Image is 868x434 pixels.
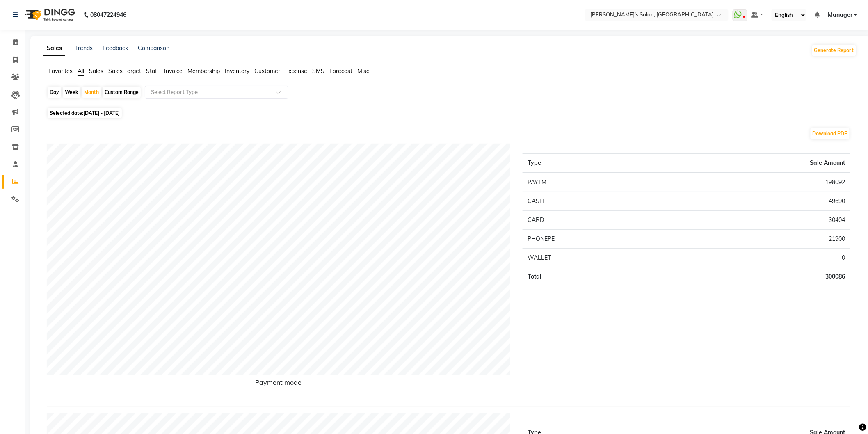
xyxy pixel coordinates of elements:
[523,249,670,267] td: WALLET
[164,67,183,75] span: Invoice
[523,211,670,230] td: CARD
[103,87,141,98] div: Custom Range
[523,192,670,211] td: CASH
[48,108,122,118] span: Selected date:
[75,44,93,52] a: Trends
[83,110,120,116] span: [DATE] - [DATE]
[670,267,850,286] td: 300086
[329,67,352,75] span: Forecast
[225,67,249,75] span: Inventory
[812,45,856,56] button: Generate Report
[811,128,850,139] button: Download PDF
[82,87,101,98] div: Month
[523,230,670,249] td: PHONEPE
[670,230,850,249] td: 21900
[285,67,307,75] span: Expense
[89,67,103,75] span: Sales
[63,87,80,98] div: Week
[670,154,850,173] th: Sale Amount
[670,211,850,230] td: 30404
[828,11,852,19] span: Manager
[357,67,369,75] span: Misc
[312,67,324,75] span: SMS
[254,67,280,75] span: Customer
[47,379,510,390] h6: Payment mode
[48,87,61,98] div: Day
[43,41,65,56] a: Sales
[670,173,850,192] td: 198092
[108,67,141,75] span: Sales Target
[21,3,77,26] img: logo
[670,192,850,211] td: 49690
[146,67,159,75] span: Staff
[670,249,850,267] td: 0
[523,173,670,192] td: PAYTM
[48,67,73,75] span: Favorites
[103,44,128,52] a: Feedback
[523,267,670,286] td: Total
[78,67,84,75] span: All
[523,154,670,173] th: Type
[90,3,126,26] b: 08047224946
[138,44,169,52] a: Comparison
[187,67,220,75] span: Membership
